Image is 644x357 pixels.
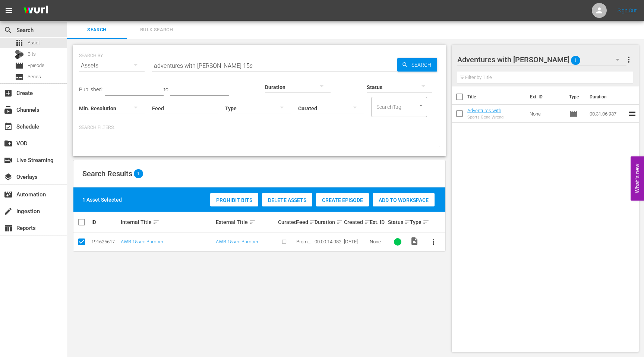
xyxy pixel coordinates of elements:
[370,239,386,244] div: None
[525,86,565,107] th: Ext. ID
[565,86,585,107] th: Type
[457,49,626,70] div: Adventures with [PERSON_NAME]
[316,197,369,203] span: Create Episode
[309,219,316,225] span: sort
[373,197,435,203] span: Add to Workspace
[296,239,311,250] span: Promos
[210,193,258,206] button: Prohibit Bits
[91,239,119,244] div: 191625617
[79,86,103,92] span: Published:
[4,190,13,199] span: Automation
[28,62,44,69] span: Episode
[467,115,524,120] div: Sports Gone Wrong
[18,2,54,19] img: ans4CAIJ8jUAAAAAAAAAAAAAAAAAAAAAAAAgQb4GAAAAAAAAAAAAAAAAAAAAAAAAJMjXAAAAAAAAAAAAAAAAAAAAAAAAgAT5G...
[134,169,143,178] span: 1
[364,219,371,225] span: sort
[424,233,442,251] button: more_vert
[370,219,386,225] div: Ext. ID
[373,193,435,206] button: Add to Workspace
[316,193,369,206] button: Create Episode
[410,237,419,246] span: Video
[4,89,13,98] span: Create
[4,122,13,131] span: Schedule
[423,219,429,225] span: sort
[315,218,342,227] div: Duration
[15,73,24,82] span: Series
[527,105,566,123] td: None
[569,109,578,118] span: Episode
[624,55,633,64] span: more_vert
[344,239,367,244] div: [DATE]
[28,39,40,47] span: Asset
[82,196,122,203] div: 1 Asset Selected
[28,50,36,58] span: Bits
[216,239,258,244] a: AWB 15sec Bumper
[467,108,523,124] a: Adventures with [PERSON_NAME] - S01E44 - Sports Gone Wrong
[262,193,312,206] button: Delete Assets
[296,218,312,227] div: Feed
[408,58,437,72] span: Search
[628,109,637,118] span: reorder
[618,7,637,13] a: Sign Out
[4,156,13,165] span: Live Streaming
[131,26,182,34] span: Bulk Search
[388,218,408,227] div: Status
[4,224,13,233] span: Reports
[587,105,628,123] td: 00:31:06.937
[153,219,160,225] span: sort
[315,239,342,244] div: 00:00:14.982
[15,61,24,70] span: Episode
[72,26,122,34] span: Search
[631,157,644,201] button: Open Feedback Widget
[429,237,438,246] span: more_vert
[15,50,24,59] div: Bits
[121,218,214,227] div: Internal Title
[249,219,256,225] span: sort
[404,219,411,225] span: sort
[585,86,630,107] th: Duration
[91,219,119,225] div: ID
[344,218,367,227] div: Created
[4,6,13,15] span: menu
[121,239,163,244] a: AWB 15sec Bumper
[262,197,312,203] span: Delete Assets
[624,51,633,69] button: more_vert
[164,86,168,92] span: to
[4,173,13,181] span: Overlays
[417,102,424,109] button: Open
[4,139,13,148] span: VOD
[79,55,145,76] div: Assets
[15,38,24,47] span: Asset
[216,218,276,227] div: External Title
[4,207,13,216] span: Ingestion
[571,53,580,68] span: 1
[82,169,132,178] span: Search Results
[79,124,440,131] p: Search Filters:
[4,105,13,114] span: Channels
[397,58,437,72] button: Search
[410,218,422,227] div: Type
[28,73,41,80] span: Series
[278,219,294,225] div: Curated
[336,219,343,225] span: sort
[4,26,13,35] span: Search
[467,86,525,107] th: Title
[210,197,258,203] span: Prohibit Bits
